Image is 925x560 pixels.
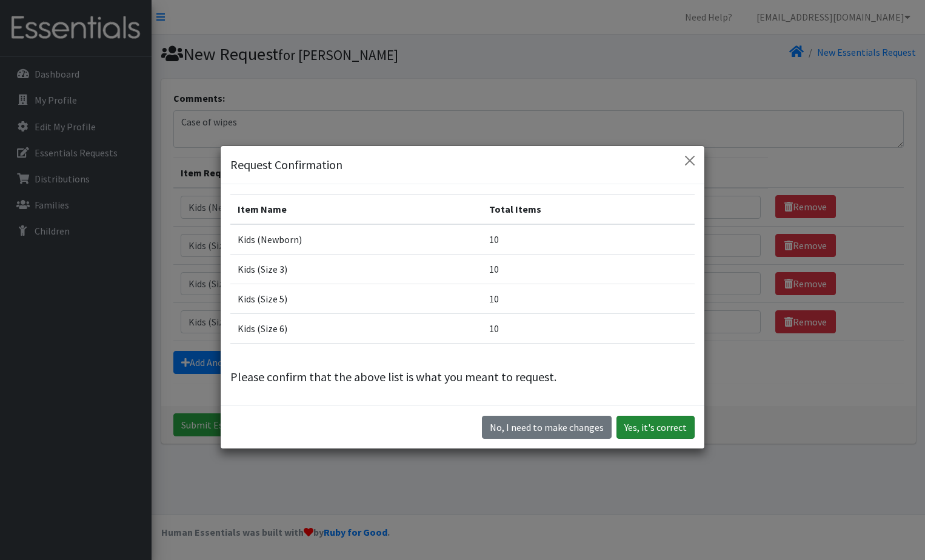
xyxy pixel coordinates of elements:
[482,284,695,313] td: 10
[482,313,695,343] td: 10
[482,416,612,439] button: No I need to make changes
[482,224,695,255] td: 10
[230,194,482,224] th: Item Name
[482,194,695,224] th: Total Items
[482,254,695,284] td: 10
[616,416,695,439] button: Yes, it's correct
[230,368,695,386] p: Please confirm that the above list is what you meant to request.
[680,151,700,170] button: Close
[230,284,482,313] td: Kids (Size 5)
[230,254,482,284] td: Kids (Size 3)
[230,313,482,343] td: Kids (Size 6)
[230,156,342,174] h5: Request Confirmation
[230,224,482,255] td: Kids (Newborn)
